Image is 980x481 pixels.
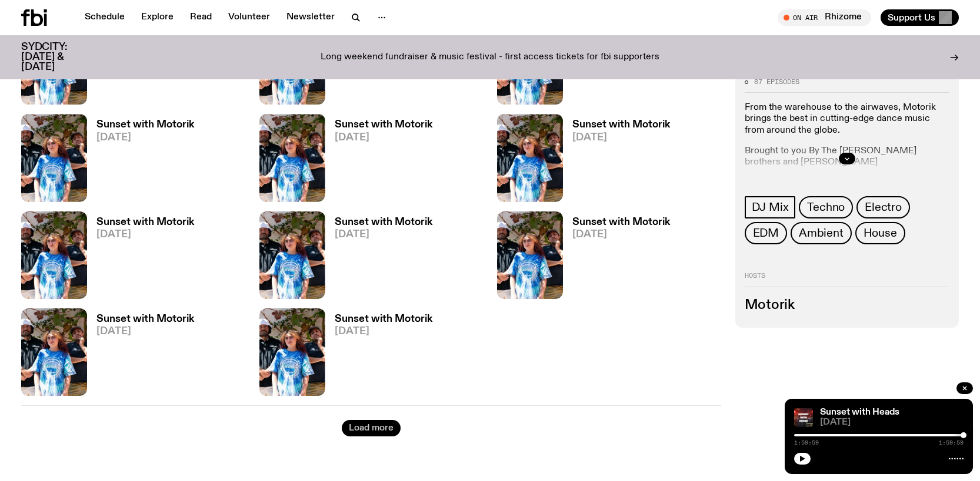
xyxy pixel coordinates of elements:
span: Techno [807,201,845,214]
a: Sunset with Motorik[DATE] [87,314,194,396]
img: A photo of Heads playing at Club77 is overlayed with the text 'Sunset with Heads' [794,408,813,427]
h3: Sunset with Motorik [96,217,194,227]
p: Long weekend fundraiser & music festival - first access tickets for fbi supporters [321,52,659,63]
span: [DATE] [335,230,432,240]
a: Schedule [78,9,132,26]
h3: Sunset with Motorik [335,120,432,130]
span: DJ Mix [752,201,789,214]
button: Support Us [881,9,959,26]
img: Andrew, Reenie, and Pat stand in a row, smiling at the camera, in dappled light with a vine leafe... [259,211,325,299]
span: Support Us [888,12,935,23]
h3: Sunset with Motorik [335,314,432,324]
a: Sunset with Motorik[DATE] [325,314,432,396]
a: Explore [134,9,181,26]
h3: Sunset with Motorik [572,120,670,130]
a: Sunset with Motorik[DATE] [87,120,194,201]
span: [DATE] [335,327,432,337]
span: [DATE] [96,230,194,240]
button: On AirRhizome [778,9,871,26]
img: Andrew, Reenie, and Pat stand in a row, smiling at the camera, in dappled light with a vine leafe... [21,114,87,201]
a: Electro [856,197,910,219]
span: Electro [865,201,902,214]
a: Sunset with Motorik[DATE] [563,120,670,201]
a: Sunset with Motorik[DATE] [325,217,432,299]
span: EDM [753,227,779,240]
p: From the warehouse to the airwaves, Motorik brings the best in cutting-edge dance music from arou... [745,103,950,137]
h3: Motorik [745,299,950,312]
h2: Hosts [745,273,950,287]
a: Volunteer [221,9,277,26]
img: Andrew, Reenie, and Pat stand in a row, smiling at the camera, in dappled light with a vine leafe... [497,211,563,299]
span: [DATE] [572,133,670,143]
span: [DATE] [820,418,964,427]
a: Sunset with Motorik[DATE] [563,217,670,299]
span: 87 episodes [754,79,799,85]
img: Andrew, Reenie, and Pat stand in a row, smiling at the camera, in dappled light with a vine leafe... [21,211,87,299]
a: House [855,223,905,245]
h3: SYDCITY: [DATE] & [DATE] [21,42,96,72]
img: Andrew, Reenie, and Pat stand in a row, smiling at the camera, in dappled light with a vine leafe... [21,308,87,396]
h3: Sunset with Motorik [96,314,194,324]
a: Ambient [791,223,852,245]
h3: Sunset with Motorik [96,120,194,130]
span: 1:59:59 [939,440,964,446]
img: Andrew, Reenie, and Pat stand in a row, smiling at the camera, in dappled light with a vine leafe... [259,308,325,396]
a: DJ Mix [745,197,796,219]
span: House [864,227,897,240]
a: Sunset with Heads [820,408,899,417]
img: Andrew, Reenie, and Pat stand in a row, smiling at the camera, in dappled light with a vine leafe... [497,114,563,201]
span: [DATE] [96,327,194,337]
a: Sunset with Motorik[DATE] [325,120,432,201]
a: Techno [799,197,853,219]
span: [DATE] [335,133,432,143]
span: 1:59:59 [794,440,819,446]
a: Read [183,9,219,26]
h3: Sunset with Motorik [572,217,670,227]
h3: Sunset with Motorik [335,217,432,227]
span: Ambient [799,227,844,240]
img: Andrew, Reenie, and Pat stand in a row, smiling at the camera, in dappled light with a vine leafe... [259,114,325,201]
button: Load more [342,420,401,436]
a: Newsletter [279,9,342,26]
a: EDM [745,223,787,245]
span: [DATE] [572,230,670,240]
a: Sunset with Motorik[DATE] [87,217,194,299]
span: [DATE] [96,133,194,143]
